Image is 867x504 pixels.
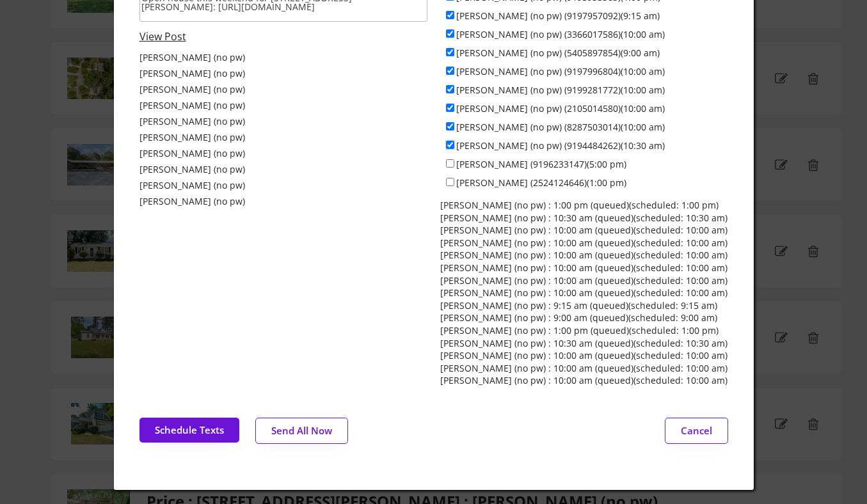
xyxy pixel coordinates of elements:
label: [PERSON_NAME] (no pw) (9197957092)(9:15 am) [456,10,660,22]
label: [PERSON_NAME] (2524124646)(1:00 pm) [456,177,626,189]
div: [PERSON_NAME] (no pw) [139,83,245,96]
div: [PERSON_NAME] (no pw) : 10:00 am (queued)(scheduled: 10:00 am) [440,287,728,299]
label: [PERSON_NAME] (no pw) (5405897854)(9:00 am) [456,47,660,59]
div: [PERSON_NAME] (no pw) : 10:00 am (queued)(scheduled: 10:00 am) [440,249,728,262]
label: [PERSON_NAME] (no pw) (3366017586)(10:00 am) [456,28,665,40]
div: [PERSON_NAME] (no pw) : 10:00 am (queued)(scheduled: 10:00 am) [440,349,728,362]
div: [PERSON_NAME] (no pw) [139,179,245,192]
div: [PERSON_NAME] (no pw) [139,51,245,64]
div: [PERSON_NAME] (no pw) [139,147,245,160]
label: [PERSON_NAME] (no pw) (2105014580)(10:00 am) [456,102,665,114]
label: [PERSON_NAME] (no pw) (9197996804)(10:00 am) [456,65,665,77]
div: [PERSON_NAME] (no pw) [139,195,245,208]
div: [PERSON_NAME] (no pw) : 1:00 pm (queued)(scheduled: 1:00 pm) [440,324,719,337]
div: [PERSON_NAME] (no pw) : 10:00 am (queued)(scheduled: 10:00 am) [440,237,728,249]
div: [PERSON_NAME] (no pw) [139,115,245,128]
div: [PERSON_NAME] (no pw) : 10:30 am (queued)(scheduled: 10:30 am) [440,337,728,350]
div: [PERSON_NAME] (no pw) [139,131,245,144]
label: [PERSON_NAME] (no pw) (8287503014)(10:00 am) [456,121,665,133]
div: [PERSON_NAME] (no pw) : 10:30 am (queued)(scheduled: 10:30 am) [440,212,728,224]
div: [PERSON_NAME] (no pw) : 10:00 am (queued)(scheduled: 10:00 am) [440,374,728,387]
div: [PERSON_NAME] (no pw) [139,67,245,80]
div: [PERSON_NAME] (no pw) [139,163,245,176]
div: [PERSON_NAME] (no pw) : 10:00 am (queued)(scheduled: 10:00 am) [440,224,728,237]
div: [PERSON_NAME] (no pw) : 9:00 am (queued)(scheduled: 9:00 am) [440,311,717,324]
div: [PERSON_NAME] (no pw) : 1:00 pm (queued)(scheduled: 1:00 pm) [440,199,719,212]
label: [PERSON_NAME] (9196233147)(5:00 pm) [456,158,626,170]
button: Cancel [665,418,728,444]
div: [PERSON_NAME] (no pw) : 10:00 am (queued)(scheduled: 10:00 am) [440,362,728,375]
a: View Post [139,29,186,43]
div: [PERSON_NAME] (no pw) : 9:15 am (queued)(scheduled: 9:15 am) [440,299,717,312]
label: [PERSON_NAME] (no pw) (9194484262)(10:30 am) [456,139,665,152]
label: [PERSON_NAME] (no pw) (9199281772)(10:00 am) [456,84,665,96]
div: [PERSON_NAME] (no pw) [139,99,245,112]
div: [PERSON_NAME] (no pw) : 10:00 am (queued)(scheduled: 10:00 am) [440,262,728,274]
button: Send All Now [255,418,348,444]
button: Schedule Texts [139,418,239,443]
div: [PERSON_NAME] (no pw) : 10:00 am (queued)(scheduled: 10:00 am) [440,274,728,287]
